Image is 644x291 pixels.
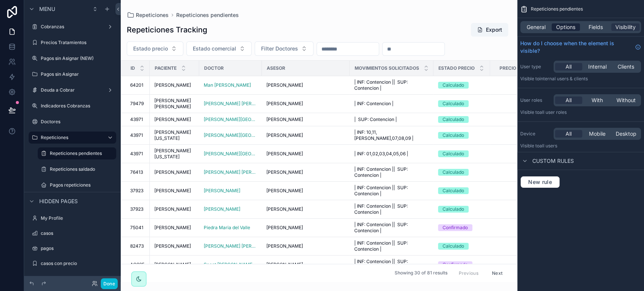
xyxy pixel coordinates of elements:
[525,179,555,185] span: New rule
[566,130,572,138] span: All
[131,65,135,71] span: ID
[50,150,112,156] label: Repeticiones pendientes
[355,65,419,71] span: Movimientos solicitados
[616,96,636,104] span: Without
[29,212,116,224] a: My Profile
[130,243,144,249] span: 82473
[438,65,475,71] span: Estado precio
[29,37,116,49] a: Precios Tratamientos
[130,188,143,194] span: 37923
[394,270,447,276] span: Showing 30 of 81 results
[41,103,115,109] label: Indicadores Cobranzas
[38,163,116,175] a: Repeticiones saldado
[41,260,115,266] label: casos con precio
[487,267,508,279] button: Next
[130,169,143,175] span: 76413
[520,131,550,137] label: Device
[101,278,118,289] button: Done
[29,100,116,112] a: Indicadores Cobranzas
[539,76,588,81] span: Internal users & clients
[500,65,532,71] span: Precio total
[41,55,115,61] label: Pagos sin Asignar (NEW)
[41,71,115,77] label: Pagos sin Asignar
[589,23,603,31] span: Fields
[539,109,567,115] span: All user roles
[520,40,641,55] a: How do I choose when the element is visible?
[29,257,116,270] a: casos con precio
[29,242,116,254] a: pagos
[130,262,144,268] span: AQ825
[39,5,55,13] span: Menu
[566,63,572,70] span: All
[520,76,641,82] p: Visible to
[29,116,116,128] a: Doctores
[592,96,603,104] span: With
[556,23,575,31] span: Options
[520,176,560,188] button: New rule
[588,63,607,70] span: Internal
[130,225,143,231] span: 75041
[41,24,104,30] label: Cobranzas
[130,116,143,123] span: 43971
[130,151,143,157] span: 43971
[41,230,115,236] label: casos
[41,245,115,251] label: pagos
[615,23,636,31] span: Visibility
[29,84,116,96] a: Deuda a Cobrar
[50,166,115,172] label: Repeticiones saldado
[29,227,116,239] a: casos
[520,109,641,115] p: Visible to
[520,64,550,70] label: User type
[41,119,115,125] label: Doctores
[618,63,634,70] span: Clients
[38,179,116,191] a: Pagos repeticiones
[589,130,606,138] span: Mobile
[29,132,116,144] a: Repeticiones
[130,132,143,138] span: 43971
[41,135,101,141] label: Repeticiones
[520,143,641,149] p: Visible to
[38,147,116,159] a: Repeticiones pendientes
[204,65,224,71] span: Doctor
[520,97,550,103] label: User roles
[41,40,115,46] label: Precios Tratamientos
[130,101,144,107] span: 79479
[29,21,116,33] a: Cobranzas
[566,96,572,104] span: All
[527,23,546,31] span: General
[29,68,116,80] a: Pagos sin Asignar
[29,52,116,64] a: Pagos sin Asignar (NEW)
[155,65,177,71] span: Paciente
[130,206,143,212] span: 37923
[531,6,583,12] span: Repeticiones pendientes
[41,87,104,93] label: Deuda a Cobrar
[267,65,285,71] span: Asesor
[130,82,143,88] span: 64201
[616,130,636,138] span: Desktop
[539,143,557,149] span: all users
[532,157,574,165] span: Custom rules
[50,182,115,188] label: Pagos repeticiones
[520,40,632,55] span: How do I choose when the element is visible?
[39,198,78,205] span: Hidden pages
[41,215,115,221] label: My Profile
